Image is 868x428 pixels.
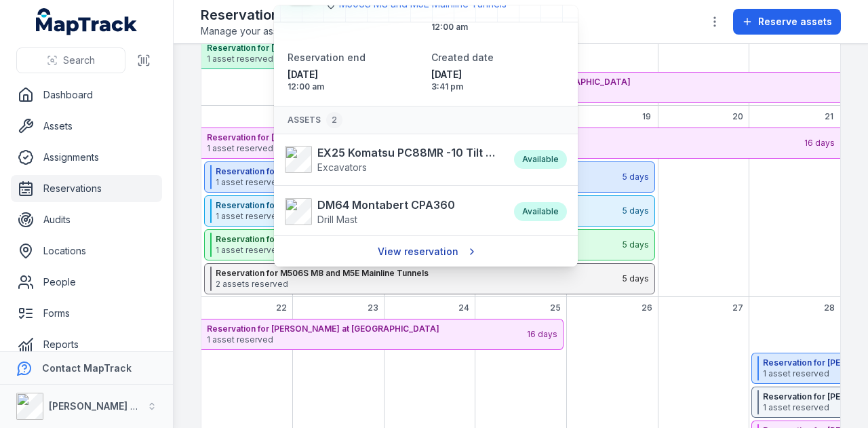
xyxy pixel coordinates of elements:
strong: EX25 Komatsu PC88MR -10 Tilt Hitch [317,144,500,161]
strong: Reservation for [PERSON_NAME] at MDJV01P Loganlea [207,43,438,54]
span: 22 [276,303,287,313]
span: 25 [550,303,561,313]
span: 1 asset reserved [207,334,526,345]
button: Reservation for [PERSON_NAME] at M506S M8 and M5E Mainline Tunnels1 asset reserved5 days [204,195,655,227]
strong: Reservation for [PERSON_NAME] [216,234,621,245]
strong: Reservation for M506S M8 and M5E Mainline Tunnels [216,268,621,279]
a: Dashboard [11,81,162,109]
span: 2 assets reserved [216,279,621,290]
span: 1 asset reserved [216,245,621,256]
a: Locations [11,237,162,265]
strong: Reservation for [PERSON_NAME] at [GEOGRAPHIC_DATA] [207,324,526,334]
span: 12:00 am [431,22,564,33]
span: [DATE] [288,68,420,81]
span: 1 asset reserved [216,211,621,222]
strong: Reservation for [PERSON_NAME] at [GEOGRAPHIC_DATA] [207,132,803,143]
span: 21 [825,111,833,122]
span: Reserve assets [758,15,832,28]
a: Reservations [11,175,162,202]
a: People [11,269,162,296]
span: Assets [288,112,342,128]
span: Manage your asset reservations [201,24,345,38]
span: 28 [824,303,835,313]
button: Reservation for [PERSON_NAME]1 asset reserved5 days [204,229,655,260]
span: [DATE] [431,68,564,81]
button: Search [16,47,125,73]
span: Reservation end [288,52,366,63]
span: 12:00 am [288,81,420,92]
a: Assets [11,113,162,140]
span: Excavators [317,161,367,173]
a: Reports [11,331,162,358]
button: Reservation for [PERSON_NAME] at MDJV01P Loganlea1 asset reserved8 days [201,38,473,69]
button: Reserve assets [733,9,841,35]
button: Reservation for M506S M8 and M5E Mainline Tunnels2 assets reserved5 days [204,263,655,294]
div: 2 [326,112,342,128]
a: Assignments [11,144,162,171]
span: 26 [642,303,652,313]
time: 25/08/2025, 3:41:27 pm [431,68,564,92]
div: Available [514,150,567,169]
span: 24 [458,303,469,313]
span: 23 [368,303,378,313]
span: 3:41 pm [431,81,564,92]
a: MapTrack [36,8,138,35]
time: 19/09/2025, 12:00:00 am [288,68,420,92]
a: DM64 Montabert CPA360Drill Mast [285,197,500,227]
button: Reservation for [PERSON_NAME] at [GEOGRAPHIC_DATA]1 asset reserved16 days [201,319,564,350]
a: View reservation [369,239,484,265]
span: Created date [431,52,494,63]
span: 1 asset reserved [207,143,803,154]
h2: Reservations [201,5,345,24]
button: Reservation for [PERSON_NAME] at [GEOGRAPHIC_DATA]1 asset reserved16 days [201,128,840,159]
span: 19 [642,111,651,122]
strong: Reservation for [PERSON_NAME] at M506S M8 and M5E Mainline Tunnels [216,166,621,177]
span: Drill Mast [317,214,357,225]
a: Forms [11,300,162,327]
button: Reservation for [PERSON_NAME] at M506S M8 and M5E Mainline Tunnels1 asset reserved5 days [204,161,655,193]
strong: DM64 Montabert CPA360 [317,197,455,213]
span: 1 asset reserved [207,54,438,64]
a: EX25 Komatsu PC88MR -10 Tilt HitchExcavators [285,144,500,174]
strong: [PERSON_NAME] Group [49,400,160,412]
div: Available [514,202,567,221]
span: 27 [732,303,743,313]
strong: Reservation for [PERSON_NAME] at M506S M8 and M5E Mainline Tunnels [216,200,621,211]
span: Search [63,54,95,67]
span: 1 asset reserved [216,177,621,188]
a: Audits [11,206,162,233]
strong: Contact MapTrack [42,362,132,374]
span: 20 [732,111,743,122]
